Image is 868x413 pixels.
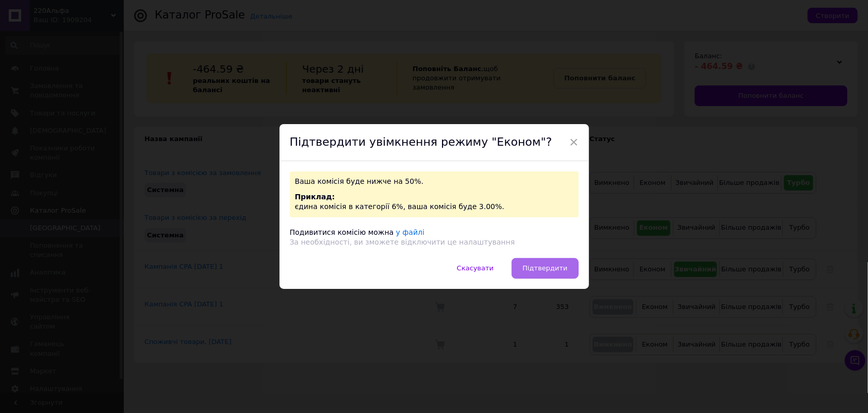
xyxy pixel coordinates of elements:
[446,258,504,279] button: Скасувати
[290,228,394,236] span: Подивитися комісію можна
[457,264,494,272] span: Скасувати
[280,124,589,161] div: Підтвердити увімкнення режиму "Економ"?
[512,258,578,279] button: Підтвердити
[295,202,504,211] span: єдина комісія в категорії 6%, ваша комісія буде 3.00%.
[522,264,567,272] span: Підтвердити
[396,228,424,236] a: у файлі
[295,193,335,201] span: Приклад:
[290,238,515,246] span: За необхідності, ви зможете відключити це налаштування
[295,177,424,185] span: Ваша комісія буде нижче на 50%.
[569,133,579,151] span: ×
